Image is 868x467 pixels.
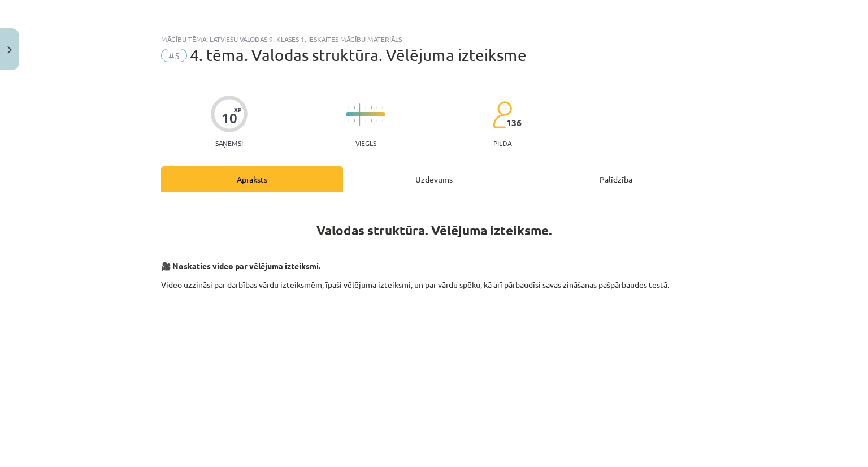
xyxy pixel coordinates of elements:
p: pilda [493,139,511,147]
img: icon-short-line-57e1e144782c952c97e751825c79c345078a6d821885a25fce030b3d8c18986b.svg [354,106,355,109]
img: icon-short-line-57e1e144782c952c97e751825c79c345078a6d821885a25fce030b3d8c18986b.svg [348,106,349,109]
img: icon-short-line-57e1e144782c952c97e751825c79c345078a6d821885a25fce030b3d8c18986b.svg [371,119,372,122]
img: icon-short-line-57e1e144782c952c97e751825c79c345078a6d821885a25fce030b3d8c18986b.svg [371,106,372,109]
p: Video uzzināsi par darbības vārdu izteiksmēm, īpaši vēlējuma izteiksmi, un par vārdu spēku, kā ar... [161,279,707,291]
img: icon-short-line-57e1e144782c952c97e751825c79c345078a6d821885a25fce030b3d8c18986b.svg [365,119,366,122]
img: icon-short-line-57e1e144782c952c97e751825c79c345078a6d821885a25fce030b3d8c18986b.svg [354,119,355,122]
div: Uzdevums [343,166,525,192]
p: Viegls [355,139,376,147]
img: icon-short-line-57e1e144782c952c97e751825c79c345078a6d821885a25fce030b3d8c18986b.svg [382,119,383,122]
span: #5 [161,49,187,62]
div: Apraksts [161,166,343,192]
strong: Valodas struktūra. Vēlējuma izteiksme. [316,222,552,239]
div: Mācību tēma: Latviešu valodas 9. klases 1. ieskaites mācību materiāls [161,35,707,43]
img: icon-long-line-d9ea69661e0d244f92f715978eff75569469978d946b2353a9bb055b3ed8787d.svg [359,103,361,126]
span: 4. tēma. Valodas struktūra. Vēlējuma izteiksme [190,46,527,64]
div: 10 [222,110,237,126]
img: icon-close-lesson-0947bae3869378f0d4975bcd49f059093ad1ed9edebbc8119c70593378902aed.svg [7,46,12,54]
img: icon-short-line-57e1e144782c952c97e751825c79c345078a6d821885a25fce030b3d8c18986b.svg [376,119,377,122]
img: icon-short-line-57e1e144782c952c97e751825c79c345078a6d821885a25fce030b3d8c18986b.svg [348,119,349,122]
div: Palīdzība [525,166,707,192]
img: students-c634bb4e5e11cddfef0936a35e636f08e4e9abd3cc4e673bd6f9a4125e45ecb1.svg [492,101,512,129]
strong: 🎥 Noskaties video par vēlējuma izteiksmi. [161,261,320,271]
img: icon-short-line-57e1e144782c952c97e751825c79c345078a6d821885a25fce030b3d8c18986b.svg [376,106,377,109]
img: icon-short-line-57e1e144782c952c97e751825c79c345078a6d821885a25fce030b3d8c18986b.svg [365,106,366,109]
span: 136 [506,118,522,128]
p: Saņemsi [211,139,248,147]
img: icon-short-line-57e1e144782c952c97e751825c79c345078a6d821885a25fce030b3d8c18986b.svg [382,106,383,109]
span: XP [234,106,241,113]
